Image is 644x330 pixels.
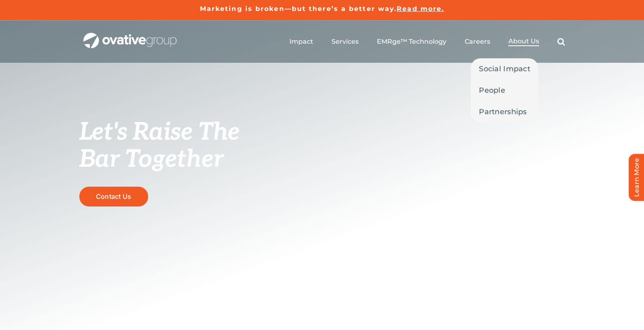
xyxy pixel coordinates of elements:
span: About Us [508,37,539,45]
nav: Menu [289,29,565,55]
a: Partnerships [471,101,538,122]
span: Contact Us [96,193,131,200]
a: EMRge™ Technology [377,38,446,46]
a: About Us [508,37,539,46]
a: Social Impact [471,58,538,79]
a: Careers [465,38,490,46]
a: People [471,80,538,101]
a: Marketing is broken—but there’s a better way. [200,5,397,13]
a: OG_Full_horizontal_WHT [83,32,176,40]
span: Partnerships [479,106,527,117]
a: Search [557,38,565,46]
span: Social Impact [479,63,530,75]
span: People [479,85,505,96]
a: Impact [289,38,313,46]
span: Let's Raise The [79,118,240,147]
a: Services [332,38,359,46]
span: Bar Together [79,145,223,174]
a: Contact Us [79,187,148,207]
a: Read more. [397,5,444,13]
